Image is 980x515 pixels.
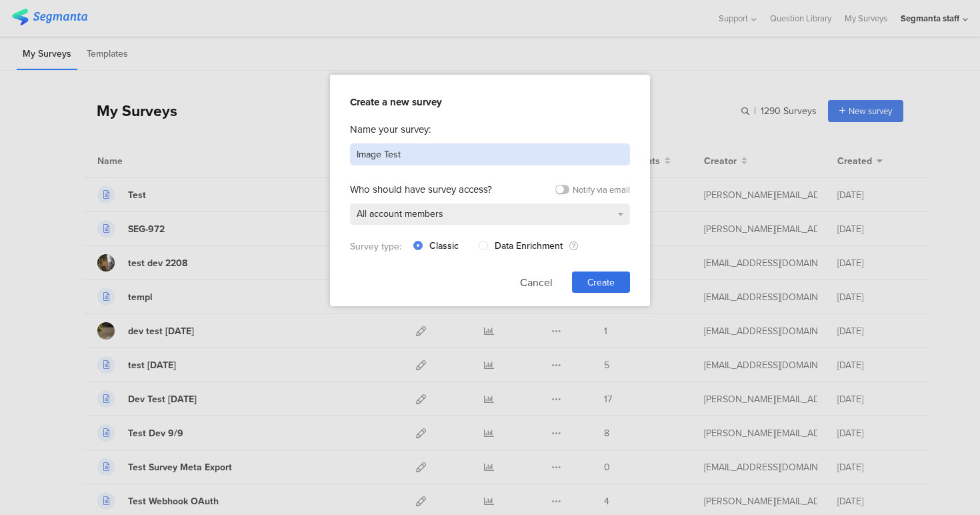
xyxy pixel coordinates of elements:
div: Create a new survey [350,95,630,109]
div: Who should have survey access? [350,182,492,197]
div: Name your survey: [350,122,630,137]
span: Create [587,276,615,290]
span: Survey type: [350,239,401,253]
div: Notify via email [573,183,630,196]
span: Data Enrichment [495,239,563,253]
span: Classic [423,241,459,251]
span: All account members [357,207,443,221]
button: Cancel [520,272,553,293]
